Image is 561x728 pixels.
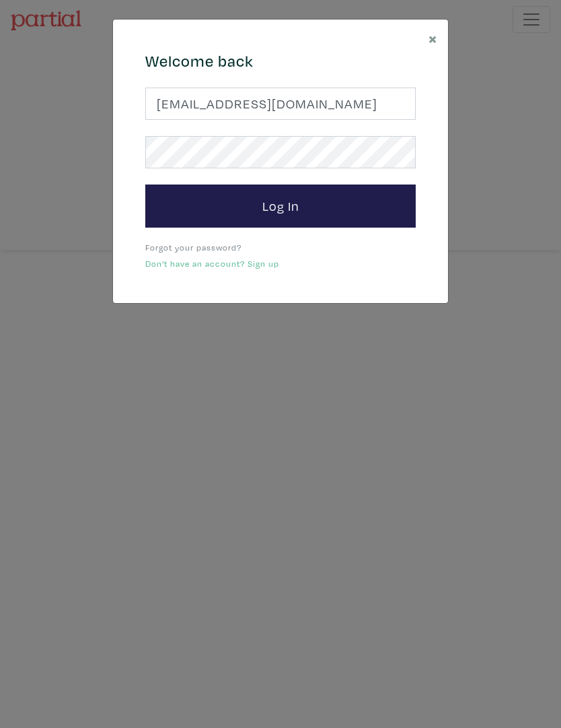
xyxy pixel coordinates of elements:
input: Your email [145,88,416,120]
button: Close [418,20,448,57]
button: Log In [145,185,416,228]
a: Don't have an account? Sign up [145,258,279,269]
span: × [428,28,437,48]
a: Forgot your password? [145,242,241,253]
h4: Welcome back [145,52,416,71]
